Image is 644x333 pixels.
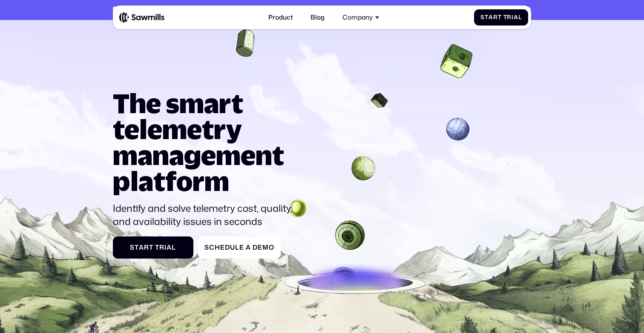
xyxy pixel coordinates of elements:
span: a [514,14,518,21]
span: r [507,14,512,21]
span: t [149,244,153,251]
span: a [139,244,144,251]
span: l [235,244,239,251]
span: a [489,14,493,21]
span: e [258,244,262,251]
span: t [485,14,489,21]
span: S [204,244,209,251]
a: StartTrial [113,236,193,259]
span: u [230,244,235,251]
span: l [518,14,522,21]
span: r [493,14,498,21]
span: r [159,244,164,251]
a: Product [264,9,298,26]
span: S [130,244,135,251]
span: l [172,244,176,251]
span: r [144,244,149,251]
span: a [167,244,172,251]
span: t [498,14,502,21]
span: e [239,244,244,251]
span: T [155,244,159,251]
span: a [246,244,251,251]
span: m [262,244,269,251]
span: h [215,244,220,251]
span: T [503,14,507,21]
span: o [269,244,274,251]
a: Blog [306,9,330,26]
span: i [164,244,167,251]
p: Identify and solve telemetry cost, quality, and availability issues in seconds [113,202,299,229]
div: Company [342,14,373,21]
span: t [135,244,139,251]
span: d [225,244,230,251]
span: i [512,14,514,21]
a: ScheduleaDemo [198,236,281,259]
h1: The smart telemetry management platform [113,90,299,194]
div: Company [338,9,384,26]
span: S [480,14,485,21]
a: StartTrial [474,9,528,26]
span: e [220,244,225,251]
span: c [209,244,215,251]
span: D [253,244,258,251]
